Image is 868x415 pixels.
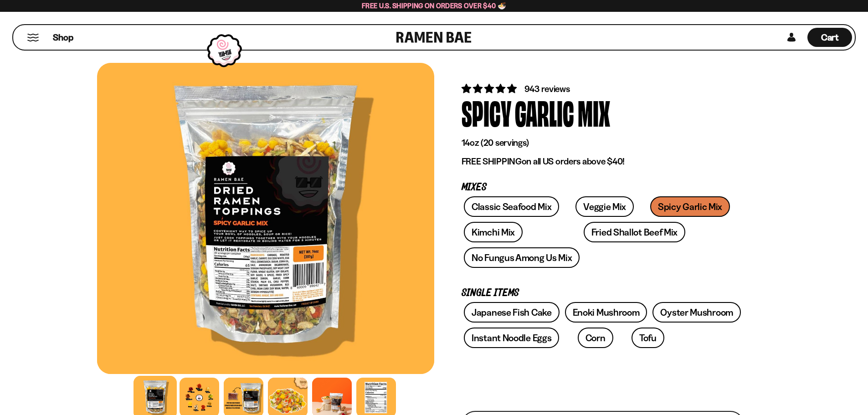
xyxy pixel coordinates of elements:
[807,25,852,50] div: Cart
[464,222,523,242] a: Kimchi Mix
[462,137,744,149] p: 14oz (20 servings)
[462,95,511,129] div: Spicy
[362,1,506,10] span: Free U.S. Shipping on Orders over $40 🍜
[462,183,744,192] p: Mixes
[464,247,580,268] a: No Fungus Among Us Mix
[821,32,839,43] span: Cart
[515,95,574,129] div: Garlic
[462,156,744,167] p: on all US orders above $40!
[584,222,685,242] a: Fried Shallot Beef Mix
[575,196,634,217] a: Veggie Mix
[464,302,560,323] a: Japanese Fish Cake
[53,28,73,47] a: Shop
[464,196,559,217] a: Classic Seafood Mix
[578,328,613,348] a: Corn
[462,83,519,94] span: 4.75 stars
[565,302,647,323] a: Enoki Mushroom
[524,83,570,94] span: 943 reviews
[578,95,610,129] div: Mix
[652,302,741,323] a: Oyster Mushroom
[462,289,744,297] p: Single Items
[464,328,559,348] a: Instant Noodle Eggs
[27,34,39,41] button: Mobile Menu Trigger
[53,31,73,44] span: Shop
[632,328,664,348] a: Tofu
[462,156,522,167] strong: FREE SHIPPING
